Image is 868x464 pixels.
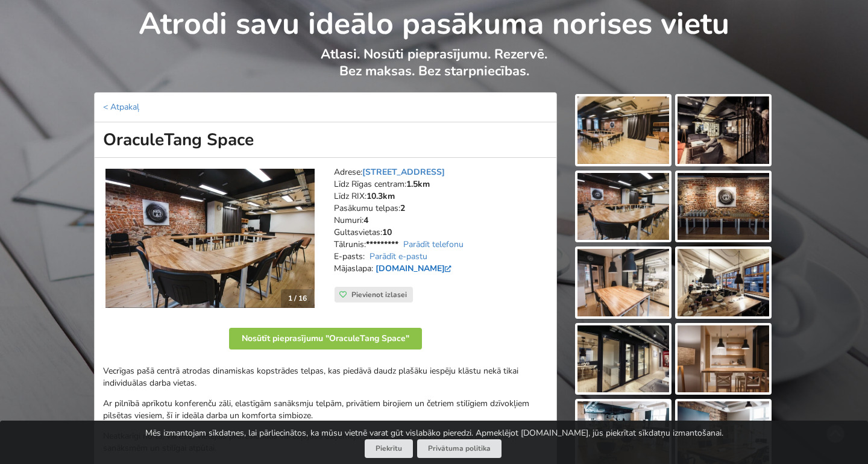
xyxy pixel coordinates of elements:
img: OraculeTang Space | Rīga | Pasākumu vieta - galerijas bilde [577,325,669,393]
img: OraculeTang Space | Rīga | Pasākumu vieta - galerijas bilde [577,249,669,316]
img: OraculeTang Space | Rīga | Pasākumu vieta - galerijas bilde [678,249,769,316]
span: Pievienot izlasei [351,290,407,299]
a: Privātuma politika [417,439,502,458]
a: Neierastas vietas | Rīga | OraculeTang Space 1 / 16 [105,169,315,309]
img: OraculeTang Space | Rīga | Pasākumu vieta - galerijas bilde [577,96,669,164]
a: Parādīt e-pastu [370,251,427,262]
address: Adrese: Līdz Rīgas centram: Līdz RIX: Pasākumu telpas: Numuri: Gultasvietas: Tālrunis: E-pasts: M... [334,166,548,287]
h1: OraculeTang Space [94,122,557,158]
p: Atlasi. Nosūti pieprasījumu. Rezervē. Bez maksas. Bez starpniecības. [95,46,774,92]
button: Piekrītu [365,439,413,458]
img: OraculeTang Space | Rīga | Pasākumu vieta - galerijas bilde [678,325,769,393]
strong: 10.3km [366,190,395,202]
strong: 4 [363,215,368,226]
img: OraculeTang Space | Rīga | Pasākumu vieta - galerijas bilde [678,173,769,240]
strong: 2 [400,202,405,214]
strong: 1.5km [406,178,430,190]
img: OraculeTang Space | Rīga | Pasākumu vieta - galerijas bilde [678,96,769,164]
strong: 10 [382,227,392,238]
button: Nosūtīt pieprasījumu "OraculeTang Space" [229,328,422,350]
a: < Atpakaļ [103,101,139,113]
img: Neierastas vietas | Rīga | OraculeTang Space [105,169,315,309]
a: [DOMAIN_NAME] [376,263,454,274]
p: Vecrīgas pašā centrā atrodas dinamiskas kopstrādes telpas, kas piedāvā daudz plašāku iespēju klās... [103,365,548,389]
p: Ar pilnībā aprīkotu konferenču zāli, elastīgām sanāksmju telpām, privātiem birojiem un četriem st... [103,398,548,422]
div: 1 / 16 [281,289,314,307]
a: [STREET_ADDRESS] [362,166,445,178]
img: OraculeTang Space | Rīga | Pasākumu vieta - galerijas bilde [577,173,669,240]
a: Parādīt telefonu [403,239,464,250]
